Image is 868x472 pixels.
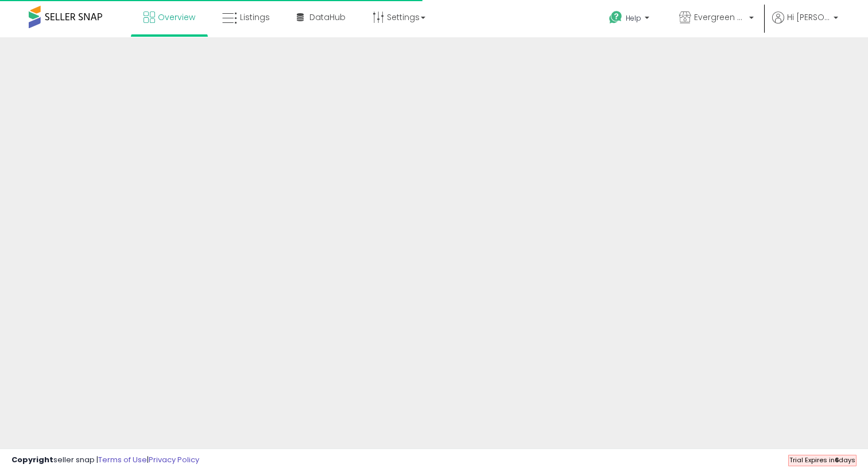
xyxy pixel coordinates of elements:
div: seller snap | | [11,455,199,466]
span: Trial Expires in days [789,455,855,465]
a: Help [600,2,661,37]
b: 6 [835,455,839,465]
span: Hi [PERSON_NAME] [787,11,830,23]
strong: Copyright [11,454,53,465]
span: Overview [158,11,195,23]
a: Hi [PERSON_NAME] [772,11,838,37]
span: Help [626,13,641,23]
span: DataHub [309,11,346,23]
span: Evergreen Titans [694,11,746,23]
i: Get Help [609,10,623,25]
a: Privacy Policy [149,454,199,465]
a: Terms of Use [98,454,147,465]
span: Listings [240,11,270,23]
